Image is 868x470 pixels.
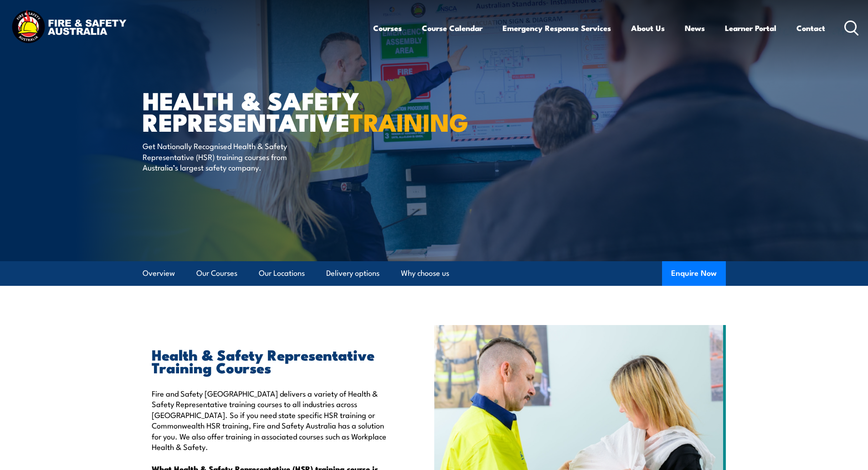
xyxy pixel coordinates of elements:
[422,16,483,40] a: Course Calendar
[662,261,726,286] button: Enquire Now
[196,261,237,285] a: Our Courses
[152,388,392,452] p: Fire and Safety [GEOGRAPHIC_DATA] delivers a variety of Health & Safety Representative training c...
[503,16,611,40] a: Emergency Response Services
[143,140,309,172] p: Get Nationally Recognised Health & Safety Representative (HSR) training courses from Australia’s ...
[401,261,449,285] a: Why choose us
[143,89,368,132] h1: Health & Safety Representative
[685,16,705,40] a: News
[725,16,776,40] a: Learner Portal
[152,348,392,373] h2: Health & Safety Representative Training Courses
[259,261,305,285] a: Our Locations
[143,261,175,285] a: Overview
[326,261,380,285] a: Delivery options
[796,16,825,40] a: Contact
[350,102,468,140] strong: TRAINING
[631,16,665,40] a: About Us
[373,16,402,40] a: Courses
